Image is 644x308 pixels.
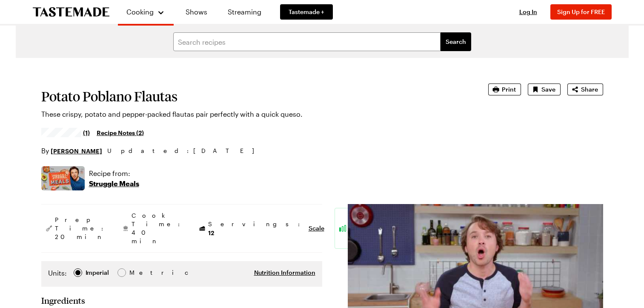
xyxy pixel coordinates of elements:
[33,7,109,17] a: To Tastemade Home Page
[446,37,466,46] span: Search
[502,85,516,94] span: Print
[441,32,471,51] button: filters
[126,8,154,16] span: Cooking
[541,85,555,94] span: Save
[83,128,90,137] span: (1)
[511,8,545,16] button: Log In
[519,8,537,15] span: Log In
[48,268,147,280] div: Imperial Metric
[97,128,144,137] a: Recipe Notes (2)
[550,4,612,20] button: Sign Up for FREE
[173,32,441,51] input: Search recipes
[41,129,90,136] a: 2/5 stars from 1 reviews
[557,8,605,15] span: Sign Up for FREE
[132,211,184,245] span: Cook Time: 40 min
[129,268,148,277] span: Metric
[289,8,324,16] span: Tastemade +
[280,4,333,20] a: Tastemade +
[89,168,139,178] p: Recipe from:
[48,268,67,278] label: Units:
[208,228,214,236] span: 12
[107,146,263,155] span: Updated : [DATE]
[41,89,464,104] h1: Potato Poblano Flautas
[55,216,108,241] span: Prep Time: 20 min
[51,146,102,155] a: [PERSON_NAME]
[41,166,85,190] img: Show where recipe is used
[41,109,464,119] p: These crispy, potato and pepper-packed flautas pair perfectly with a quick queso.
[581,85,598,94] span: Share
[89,178,139,189] p: Struggle Meals
[41,295,85,305] h2: Ingredients
[488,83,521,95] button: Print
[208,220,304,237] span: Servings:
[309,224,324,233] button: Scale
[528,83,561,95] button: Save recipe
[86,268,110,277] span: Imperial
[41,146,102,156] p: By
[254,268,315,277] button: Nutrition Information
[126,3,165,20] button: Cooking
[567,83,603,95] button: Share
[89,168,139,189] a: Recipe from:Struggle Meals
